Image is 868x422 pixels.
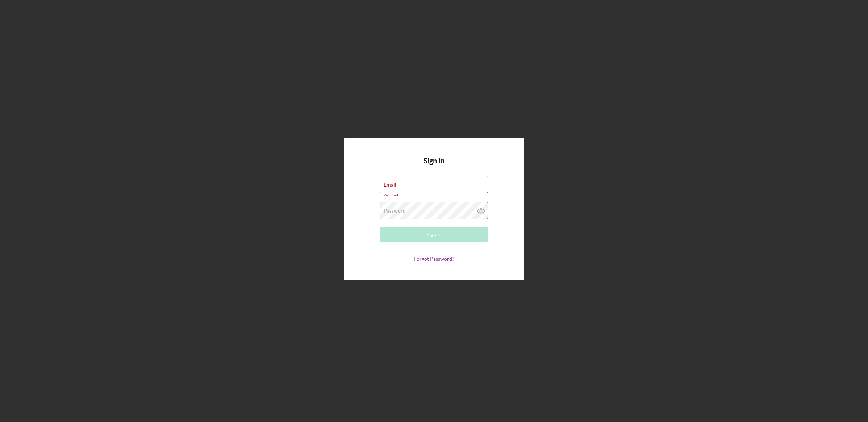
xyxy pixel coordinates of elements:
label: Password [384,208,406,214]
h4: Sign In [424,157,444,176]
label: Email [384,182,396,188]
div: Required [380,193,488,197]
button: Sign In [380,227,488,242]
div: Sign In [427,227,442,242]
a: Forgot Password? [414,256,454,262]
